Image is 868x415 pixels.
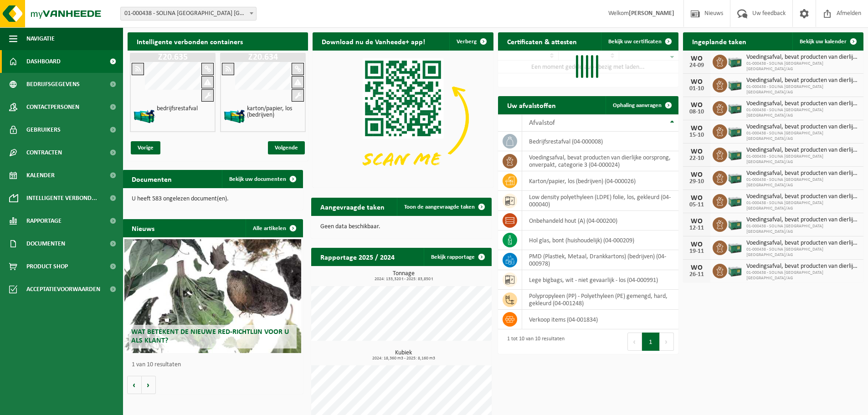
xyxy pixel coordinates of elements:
span: Voedingsafval, bevat producten van dierlijke oorsprong, onverpakt, categorie 3 [746,77,859,84]
button: 1 [642,333,660,351]
span: 01-000438 - SOLINA [GEOGRAPHIC_DATA] [GEOGRAPHIC_DATA]/AG [746,131,859,142]
div: 05-11 [688,202,706,208]
span: Contracten [26,141,62,164]
span: Voedingsafval, bevat producten van dierlijke oorsprong, onverpakt, categorie 3 [746,100,859,108]
h2: Certificaten & attesten [498,32,586,50]
img: PB-LB-0680-HPE-GN-01 [727,146,743,162]
td: low density polyethyleen (LDPE) folie, los, gekleurd (04-000040) [522,191,678,211]
iframe: chat widget [5,395,152,415]
span: 01-000438 - SOLINA [GEOGRAPHIC_DATA] [GEOGRAPHIC_DATA]/AG [746,84,859,95]
div: 19-11 [688,248,706,255]
a: Bekijk rapportage [424,248,491,266]
p: U heeft 583 ongelezen document(en). [132,196,294,202]
td: bedrijfsrestafval (04-000008) [522,132,678,151]
img: PB-LB-0680-HPE-GN-01 [727,100,743,115]
img: PB-LB-0680-HPE-GN-01 [727,239,743,255]
a: Bekijk uw kalender [792,32,863,51]
button: Next [660,333,674,351]
td: hol glas, bont (huishoudelijk) (04-000209) [522,231,678,250]
span: Contactpersonen [26,96,79,118]
a: Bekijk uw certificaten [601,32,678,51]
h3: Kubiek [316,350,492,361]
div: 01-10 [688,86,706,92]
img: Download de VHEPlus App [313,51,493,186]
div: 29-10 [688,179,706,185]
span: Voedingsafval, bevat producten van dierlijke oorsprong, onverpakt, categorie 3 [746,263,859,270]
img: PB-LB-0680-HPE-GN-01 [727,123,743,138]
span: Verberg [457,39,477,45]
span: 01-000438 - SOLINA BELGIUM NV/AG - EKE [120,7,257,20]
div: 24-09 [688,62,706,69]
span: Voedingsafval, bevat producten van dierlijke oorsprong, onverpakt, categorie 3 [746,193,859,200]
div: WO [688,171,706,179]
span: Intelligente verbond... [26,187,97,210]
span: Wat betekent de nieuwe RED-richtlijn voor u als klant? [131,328,289,344]
td: PMD (Plastiek, Metaal, Drankkartons) (bedrijven) (04-000978) [522,250,678,270]
h2: Intelligente verbonden containers [128,32,308,50]
h2: Aangevraagde taken [311,198,394,215]
span: Voedingsafval, bevat producten van dierlijke oorsprong, onverpakt, categorie 3 [746,170,859,177]
span: 01-000438 - SOLINA [GEOGRAPHIC_DATA] [GEOGRAPHIC_DATA]/AG [746,177,859,188]
td: verkoop items (04-001834) [522,310,678,329]
h4: bedrijfsrestafval [157,106,198,112]
span: Voedingsafval, bevat producten van dierlijke oorsprong, onverpakt, categorie 3 [746,54,859,61]
td: onbehandeld hout (A) (04-000200) [522,211,678,231]
div: WO [688,55,706,62]
button: Vorige [127,376,142,394]
button: Previous [627,333,642,351]
span: Vorige [131,141,160,154]
td: lege bigbags, wit - niet gevaarlijk - los (04-000991) [522,270,678,290]
span: 01-000438 - SOLINA [GEOGRAPHIC_DATA] [GEOGRAPHIC_DATA]/AG [746,247,859,258]
h2: Download nu de Vanheede+ app! [313,32,434,50]
a: Ophaling aanvragen [606,96,678,114]
h1: Z20.634 [222,53,303,62]
span: 01-000438 - SOLINA [GEOGRAPHIC_DATA] [GEOGRAPHIC_DATA]/AG [746,270,859,281]
span: Bekijk uw kalender [800,39,847,45]
span: Volgende [268,141,305,154]
span: Bekijk uw documenten [229,176,286,182]
button: Verberg [449,32,493,51]
a: Alle artikelen [246,219,302,237]
span: Documenten [26,232,65,255]
div: WO [688,195,706,202]
span: Dashboard [26,50,61,73]
span: Afvalstof [529,119,555,127]
a: Wat betekent de nieuwe RED-richtlijn voor u als klant? [124,239,301,353]
span: Voedingsafval, bevat producten van dierlijke oorsprong, onverpakt, categorie 3 [746,147,859,154]
td: voedingsafval, bevat producten van dierlijke oorsprong, onverpakt, categorie 3 (04-000024) [522,151,678,171]
p: Geen data beschikbaar. [320,224,483,230]
img: HK-XZ-20-GN-12 [223,105,246,128]
span: Voedingsafval, bevat producten van dierlijke oorsprong, onverpakt, categorie 3 [746,240,859,247]
div: WO [688,241,706,248]
div: WO [688,148,706,155]
span: 01-000438 - SOLINA [GEOGRAPHIC_DATA] [GEOGRAPHIC_DATA]/AG [746,224,859,235]
div: WO [688,78,706,86]
span: 01-000438 - SOLINA [GEOGRAPHIC_DATA] [GEOGRAPHIC_DATA]/AG [746,154,859,165]
span: Kalender [26,164,55,187]
span: Product Shop [26,255,68,278]
img: PB-LB-0680-HPE-GN-01 [727,193,743,208]
span: Rapportage [26,210,62,232]
div: WO [688,125,706,132]
h2: Documenten [123,170,181,188]
span: Toon de aangevraagde taken [404,204,475,210]
img: PB-LB-0680-HPE-GN-01 [727,77,743,92]
span: 2024: 18,360 m3 - 2025: 8,160 m3 [316,356,492,361]
img: PB-LB-0680-HPE-GN-01 [727,53,743,69]
h2: Uw afvalstoffen [498,96,565,114]
span: Voedingsafval, bevat producten van dierlijke oorsprong, onverpakt, categorie 3 [746,216,859,224]
span: 2024: 133,320 t - 2025: 83,850 t [316,277,492,282]
td: polypropyleen (PP) - Polyethyleen (PE) gemengd, hard, gekleurd (04-001248) [522,290,678,310]
p: 1 van 10 resultaten [132,362,298,368]
span: 01-000438 - SOLINA [GEOGRAPHIC_DATA] [GEOGRAPHIC_DATA]/AG [746,61,859,72]
div: 1 tot 10 van 10 resultaten [503,332,565,352]
span: Voedingsafval, bevat producten van dierlijke oorsprong, onverpakt, categorie 3 [746,123,859,131]
td: karton/papier, los (bedrijven) (04-000026) [522,171,678,191]
img: PB-LB-0680-HPE-GN-01 [727,262,743,278]
img: PB-LB-0680-HPE-GN-01 [727,216,743,231]
span: Acceptatievoorwaarden [26,278,100,301]
div: 12-11 [688,225,706,231]
div: 22-10 [688,155,706,162]
h3: Tonnage [316,271,492,282]
span: 01-000438 - SOLINA [GEOGRAPHIC_DATA] [GEOGRAPHIC_DATA]/AG [746,200,859,211]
